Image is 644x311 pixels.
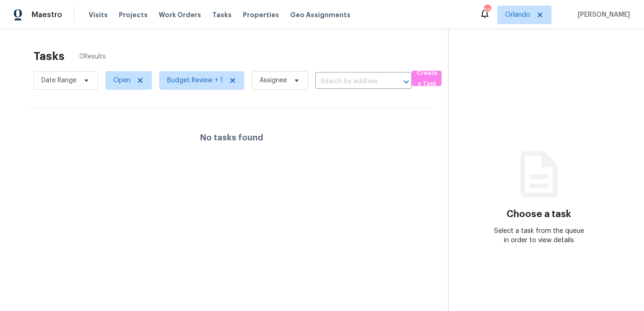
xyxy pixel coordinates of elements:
[79,52,106,61] span: 0 Results
[260,76,287,85] span: Assignee
[159,10,201,20] span: Work Orders
[212,12,232,18] span: Tasks
[416,68,437,89] span: Create a Task
[400,75,413,88] button: Open
[32,10,62,20] span: Maestro
[119,10,148,20] span: Projects
[41,76,77,85] span: Date Range
[412,71,442,86] button: Create a Task
[200,133,263,142] h4: No tasks found
[315,74,386,89] input: Search by address
[33,52,65,61] h2: Tasks
[507,210,571,219] h3: Choose a task
[243,10,279,20] span: Properties
[89,10,108,20] span: Visits
[574,10,630,20] span: [PERSON_NAME]
[167,76,223,85] span: Budget Review + 1
[290,10,351,20] span: Geo Assignments
[113,76,130,85] span: Open
[484,6,490,15] div: 33
[505,10,530,20] span: Orlando
[494,226,584,245] div: Select a task from the queue in order to view details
